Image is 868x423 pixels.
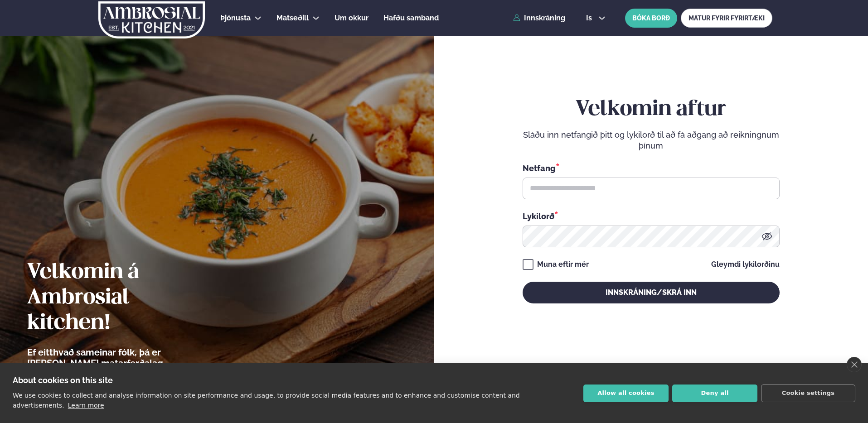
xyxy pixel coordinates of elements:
a: Gleymdi lykilorðinu [711,261,780,268]
a: close [847,357,862,372]
a: Hafðu samband [383,13,439,24]
p: We use cookies to collect and analyse information on site performance and usage, to provide socia... [13,392,520,409]
button: Allow all cookies [583,385,669,402]
img: logo [97,1,206,38]
span: Þjónusta [220,14,251,22]
span: is [586,14,595,22]
p: Ef eitthvað sameinar fólk, þá er [PERSON_NAME] matarferðalag. [27,347,215,369]
a: Um okkur [335,13,369,24]
a: Þjónusta [220,13,251,24]
button: Innskráning/Skrá inn [523,282,780,303]
button: BÓKA BORÐ [625,9,677,28]
p: Sláðu inn netfangið þitt og lykilorð til að fá aðgang að reikningnum þínum [523,130,780,151]
span: Hafðu samband [383,14,439,22]
a: Learn more [68,402,104,409]
div: Netfang [523,162,780,174]
button: is [579,14,613,22]
strong: About cookies on this site [13,375,113,385]
a: MATUR FYRIR FYRIRTÆKI [681,9,772,28]
button: Cookie settings [761,385,855,402]
a: Matseðill [276,13,309,24]
button: Deny all [672,385,757,402]
a: Innskráning [513,14,565,22]
h2: Velkomin á Ambrosial kitchen! [27,260,215,336]
h2: Velkomin aftur [523,97,780,122]
span: Matseðill [276,14,309,22]
div: Lykilorð [523,210,780,222]
span: Um okkur [335,14,369,22]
